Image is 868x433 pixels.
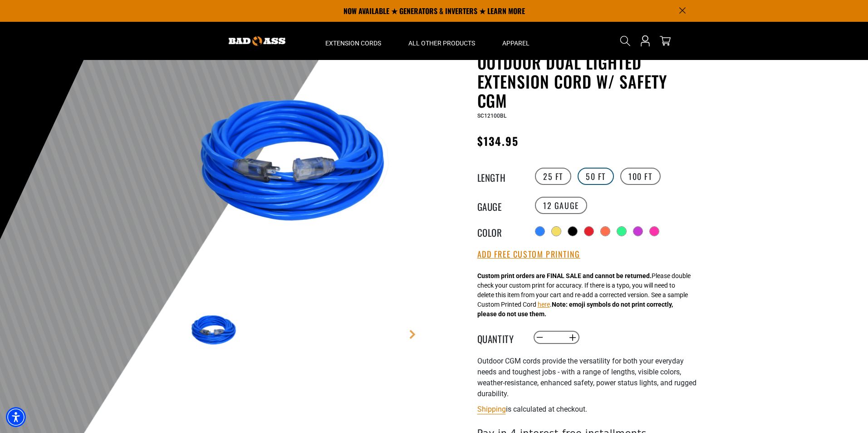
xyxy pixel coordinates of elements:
img: Bad Ass Extension Cords [229,36,285,46]
summary: Search [618,34,633,48]
label: 50 FT [578,168,614,185]
span: Outdoor CGM cords provide the versatility for both your everyday needs and toughest jobs - with a... [477,357,696,398]
label: 12 Gauge [535,197,587,214]
a: Next [408,330,417,339]
span: $134.95 [477,133,519,149]
h1: Outdoor Dual Lighted Extension Cord w/ Safety CGM [477,53,700,110]
img: Blue [189,304,241,357]
span: Extension Cords [325,39,381,47]
button: Add Free Custom Printing [477,249,580,259]
img: Blue [189,55,407,274]
label: Quantity [477,332,523,343]
div: Accessibility Menu [6,407,26,427]
summary: Extension Cords [312,22,395,60]
div: Please double check your custom print for accuracy. If there is a typo, you will need to delete t... [477,271,691,319]
summary: All Other Products [395,22,489,60]
button: here [538,300,550,309]
label: 100 FT [620,168,661,185]
span: All Other Products [408,39,475,47]
label: 25 FT [535,168,571,185]
span: SC12100BL [477,113,506,119]
a: Shipping [477,405,506,413]
span: Apparel [502,39,530,47]
a: cart [658,35,672,46]
a: Open this option [638,22,652,60]
legend: Length [477,170,523,182]
strong: Custom print orders are FINAL SALE and cannot be returned. [477,272,652,279]
strong: Note: emoji symbols do not print correctly, please do not use them. [477,301,673,318]
legend: Color [477,225,523,237]
legend: Gauge [477,199,523,211]
summary: Apparel [489,22,543,60]
div: is calculated at checkout. [477,403,700,415]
